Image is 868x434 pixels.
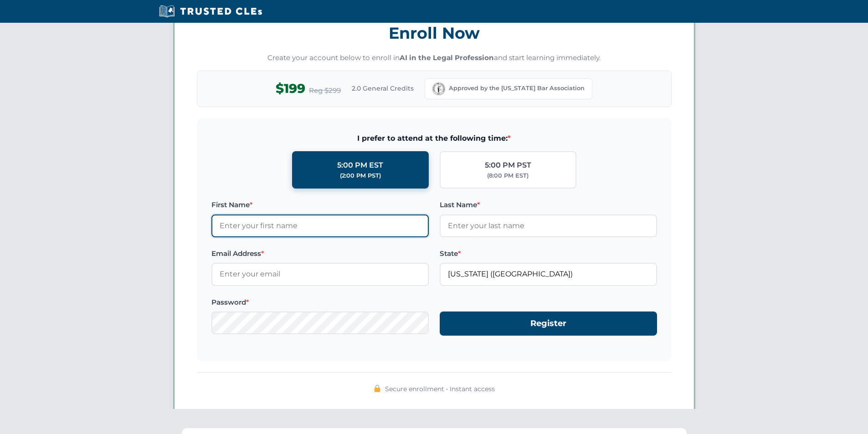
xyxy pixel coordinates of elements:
[374,385,381,392] img: 🔒
[211,297,429,308] label: Password
[485,159,531,171] div: 5:00 PM PST
[385,384,495,394] span: Secure enrollment • Instant access
[337,159,383,171] div: 5:00 PM EST
[440,199,657,210] label: Last Name
[487,171,529,180] div: (8:00 PM EST)
[211,199,429,210] label: First Name
[400,53,494,62] strong: AI in the Legal Profession
[352,83,414,93] span: 2.0 General Credits
[211,214,429,237] input: Enter your first name
[211,133,657,144] span: I prefer to attend at the following time:
[211,248,429,259] label: Email Address
[449,84,585,93] span: Approved by the [US_STATE] Bar Association
[309,85,341,96] span: Reg $299
[440,248,657,259] label: State
[432,82,445,95] img: Kentucky Bar
[197,53,672,63] p: Create your account below to enroll in and start learning immediately.
[340,171,381,180] div: (2:00 PM PST)
[440,263,657,286] input: Kentucky (KY)
[440,311,657,336] button: Register
[156,5,265,18] img: Trusted CLEs
[197,19,672,47] h3: Enroll Now
[440,214,657,237] input: Enter your last name
[276,78,305,99] span: $199
[211,263,429,286] input: Enter your email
